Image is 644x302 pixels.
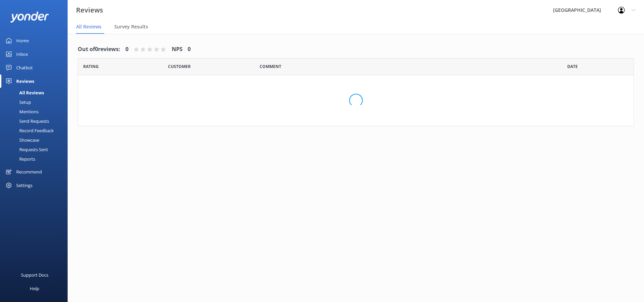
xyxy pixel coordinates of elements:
img: yonder-white-logo.png [10,11,49,23]
a: Record Feedback [4,126,68,135]
span: Date [567,63,578,70]
a: Showcase [4,135,68,145]
div: All Reviews [4,88,44,97]
div: Send Requests [4,116,49,126]
a: Mentions [4,107,68,116]
div: Recommend [16,165,42,179]
h3: Reviews [76,5,103,16]
a: Setup [4,97,68,107]
div: Support Docs [21,268,48,282]
div: Mentions [4,107,39,116]
h4: NPS [172,45,183,54]
a: Reports [4,154,68,164]
a: All Reviews [4,88,68,97]
div: Record Feedback [4,126,54,135]
div: Reviews [16,74,34,88]
a: Requests Sent [4,145,68,154]
h4: Out of 0 reviews: [78,45,120,54]
div: Chatbot [16,61,33,74]
h4: 0 [188,45,191,54]
span: Date [168,63,191,70]
h4: 0 [125,45,128,54]
div: Home [16,34,29,47]
div: Help [30,282,39,295]
span: All Reviews [76,23,101,30]
div: Showcase [4,135,39,145]
div: Reports [4,154,35,164]
span: Date [83,63,99,70]
span: Survey Results [114,23,148,30]
div: Settings [16,179,32,192]
div: Inbox [16,47,28,61]
div: Requests Sent [4,145,48,154]
div: Setup [4,97,31,107]
a: Send Requests [4,116,68,126]
span: Question [260,63,281,70]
